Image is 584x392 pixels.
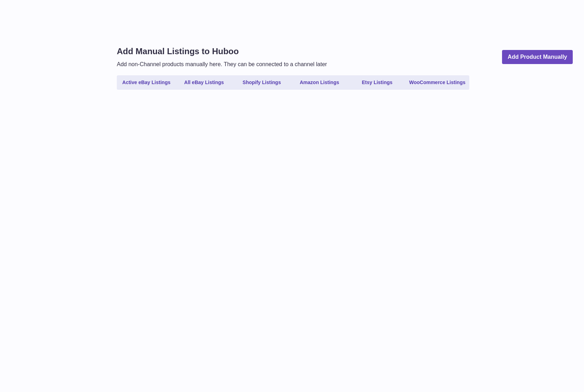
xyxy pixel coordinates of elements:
[291,77,348,88] a: Amazon Listings
[118,77,174,88] a: Active eBay Listings
[234,77,290,88] a: Shopify Listings
[407,77,468,88] a: WooCommerce Listings
[176,77,232,88] a: All eBay Listings
[502,50,573,64] a: Add Product Manually
[117,46,327,57] h1: Add Manual Listings to Huboo
[349,77,405,88] a: Etsy Listings
[117,61,327,68] p: Add non-Channel products manually here. They can be connected to a channel later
